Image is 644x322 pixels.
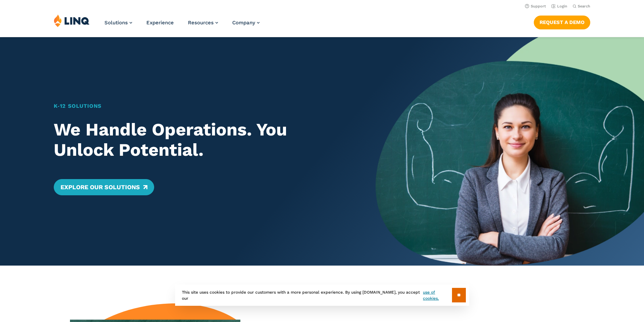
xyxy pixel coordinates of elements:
[54,179,154,195] a: Explore Our Solutions
[188,20,214,26] span: Resources
[534,14,590,29] nav: Button Navigation
[376,37,644,266] img: Home Banner
[525,4,546,8] a: Support
[54,14,90,27] img: LINQ | K‑12 Software
[146,20,174,26] a: Experience
[423,289,452,301] a: use of cookies.
[573,4,590,9] button: Open Search Bar
[104,14,260,36] nav: Primary Navigation
[534,16,590,29] a: Request a Demo
[551,4,567,8] a: Login
[232,20,260,26] a: Company
[175,284,469,306] div: This site uses cookies to provide our customers with a more personal experience. By using [DOMAIN...
[54,102,350,110] h1: K‑12 Solutions
[104,20,132,26] a: Solutions
[104,20,128,26] span: Solutions
[188,20,218,26] a: Resources
[232,20,255,26] span: Company
[578,4,590,8] span: Search
[54,120,350,160] h2: We Handle Operations. You Unlock Potential.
